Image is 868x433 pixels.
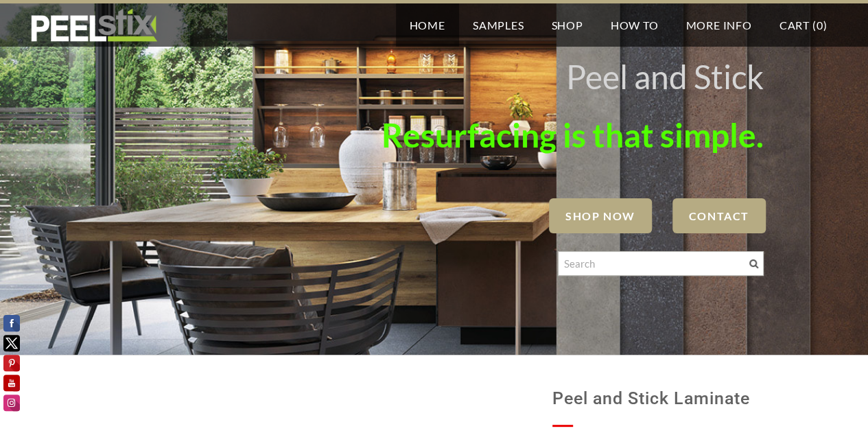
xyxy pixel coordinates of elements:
[672,198,766,233] a: Contact
[566,57,764,96] font: Peel and Stick ​
[382,115,764,154] font: Resurfacing is that simple.
[558,251,764,276] input: Search
[597,3,672,47] a: How To
[749,259,758,268] span: Search
[816,19,823,32] span: 0
[672,3,765,47] a: More Info
[549,198,652,233] a: SHOP NOW
[27,8,160,43] img: REFACE SUPPLIES
[766,3,841,47] a: Cart (0)
[552,382,764,415] h1: Peel and Stick Laminate
[459,3,538,47] a: Samples
[396,3,459,47] a: Home
[537,3,596,47] a: Shop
